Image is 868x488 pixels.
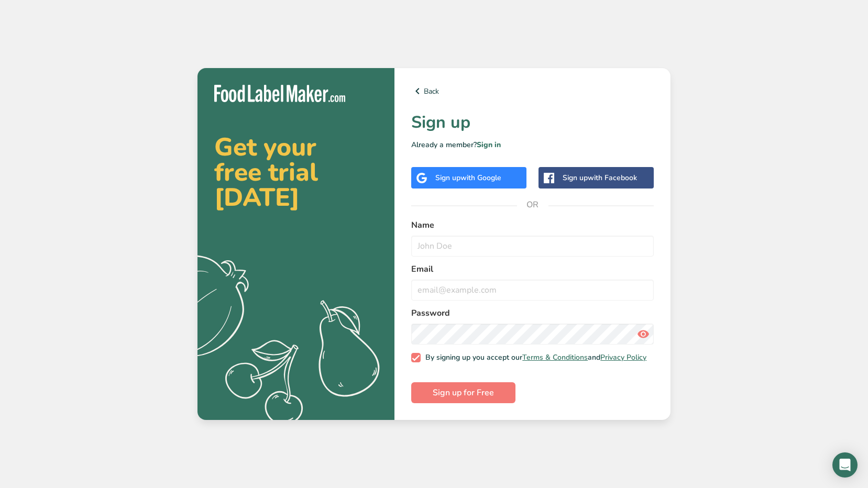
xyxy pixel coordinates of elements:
input: John Doe [411,236,654,257]
a: Back [411,85,654,97]
a: Privacy Policy [600,352,646,362]
label: Name [411,219,654,231]
span: OR [517,189,548,220]
div: Open Intercom Messenger [832,452,858,478]
label: Email [411,263,654,275]
h1: Sign up [411,110,654,135]
a: Sign in [477,140,501,150]
input: email@example.com [411,280,654,301]
p: Already a member? [411,139,654,150]
span: with Google [460,173,501,183]
img: Food Label Maker [214,85,345,102]
a: Terms & Conditions [522,352,588,362]
button: Sign up for Free [411,382,515,403]
span: with Facebook [588,173,637,183]
div: Sign up [435,172,501,183]
h2: Get your free trial [DATE] [214,135,378,210]
span: By signing up you accept our and [421,353,647,362]
div: Sign up [563,172,637,183]
span: Sign up for Free [433,386,494,399]
label: Password [411,307,654,319]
